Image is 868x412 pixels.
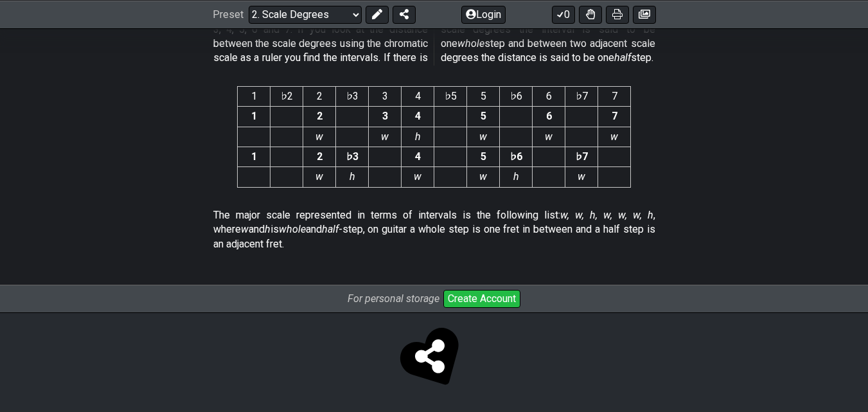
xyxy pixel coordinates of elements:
em: half [322,223,339,235]
strong: 6 [546,110,552,122]
th: 3 [369,86,402,106]
th: ♭6 [500,86,533,106]
strong: 4 [415,110,421,122]
th: 5 [467,86,500,106]
strong: 5 [481,150,486,163]
em: h [265,223,270,235]
button: Create Account [443,290,520,308]
em: w [381,130,389,143]
button: Print [606,5,629,23]
i: For personal storage [348,292,439,305]
em: w [315,130,323,143]
em: h [350,170,355,183]
button: Share Preset [393,5,416,23]
em: w [479,170,487,183]
button: Login [461,5,506,23]
em: whole [279,223,306,235]
strong: 5 [481,110,486,122]
strong: 3 [382,110,388,122]
th: 1 [238,86,270,106]
em: w [578,170,585,183]
button: 0 [552,5,575,23]
em: w, w, h, w, w, w, h [560,209,653,221]
strong: 1 [251,110,257,122]
em: w [479,130,487,143]
button: Create image [633,5,656,23]
th: 2 [303,86,336,106]
p: The major scale contain the scale degrees 1, 2, 3, 4, 5, 6 and 7. If you look at the distance bet... [213,8,655,66]
em: whole [457,37,484,49]
th: 6 [533,86,565,106]
em: w [545,130,553,143]
th: 7 [598,86,631,106]
p: The major scale represented in terms of intervals is the following list: , where and is and -step... [213,208,655,251]
button: Edit Preset [366,5,389,23]
strong: 4 [415,150,421,163]
th: 4 [402,86,434,106]
em: w [610,130,618,143]
strong: ♭3 [346,150,359,163]
em: half [614,51,631,64]
strong: ♭6 [510,150,522,163]
strong: 2 [317,110,323,122]
th: ♭7 [565,86,598,106]
strong: 2 [317,150,323,163]
span: Click to store and share! [403,330,465,391]
em: w [241,223,249,235]
em: h [415,130,421,143]
em: w [414,170,421,183]
span: Preset [213,8,244,21]
button: Toggle Dexterity for all fretkits [579,5,602,23]
strong: ♭7 [576,150,588,163]
th: ♭5 [434,86,467,106]
th: ♭3 [336,86,369,106]
strong: 1 [251,150,257,163]
strong: 7 [612,110,617,122]
th: ♭2 [270,86,303,106]
select: Preset [249,5,362,23]
em: w [315,170,323,183]
em: h [513,170,519,183]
